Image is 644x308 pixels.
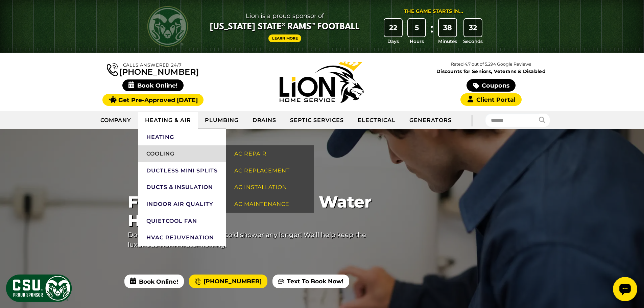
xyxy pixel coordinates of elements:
div: 32 [464,19,482,37]
div: The Game Starts in... [404,8,463,15]
a: Get Pre-Approved [DATE] [102,94,204,106]
span: Book Online! [122,79,184,91]
a: Ducts & Insulation [138,179,226,196]
div: 38 [439,19,456,37]
a: AC Repair [226,145,314,162]
span: Fort [PERSON_NAME] Water Heaters [128,193,374,230]
p: Rated 4.7 out of 5,294 Google Reviews [406,61,575,68]
span: Book Online! [124,275,184,288]
div: Open chat widget [3,3,27,27]
a: [PHONE_NUMBER] [189,275,267,288]
div: 5 [408,19,426,37]
a: QuietCool Fan [138,213,226,230]
span: Lion is a proud sponsor of [210,10,360,21]
a: Company [94,112,139,129]
img: CSU Rams logo [147,6,188,47]
a: Cooling [138,145,226,162]
a: Drains [246,112,284,129]
a: Septic Services [283,112,351,129]
a: Learn More [268,34,302,42]
a: AC Replacement [226,162,314,179]
a: Heating & Air [138,112,198,129]
div: : [428,19,435,45]
a: Text To Book Now! [272,275,349,288]
a: AC Maintenance [226,196,314,213]
img: Lion Home Service [280,62,364,103]
span: Discounts for Seniors, Veterans & Disabled [408,69,574,74]
a: Plumbing [198,112,246,129]
span: Days [387,38,399,45]
a: Coupons [467,79,515,92]
a: HVAC Rejuvenation [138,229,226,246]
span: Minutes [438,38,457,45]
a: Electrical [351,112,403,129]
div: 22 [384,19,402,37]
span: [US_STATE] State® Rams™ Football [210,21,360,33]
a: AC Installation [226,179,314,196]
img: CSU Sponsor Badge [5,274,73,303]
span: Seconds [463,38,483,45]
div: | [458,111,485,129]
span: Hours [410,38,424,45]
a: Generators [403,112,458,129]
a: Ductless Mini Splits [138,162,226,179]
a: Client Portal [460,93,521,106]
a: Indoor Air Quality [138,196,226,213]
a: Heating [138,129,226,146]
a: [PHONE_NUMBER] [107,62,199,76]
p: Don't suffer the indignity of a cold shower any longer! We'll help keep the luxurious warm water ... [128,230,374,250]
